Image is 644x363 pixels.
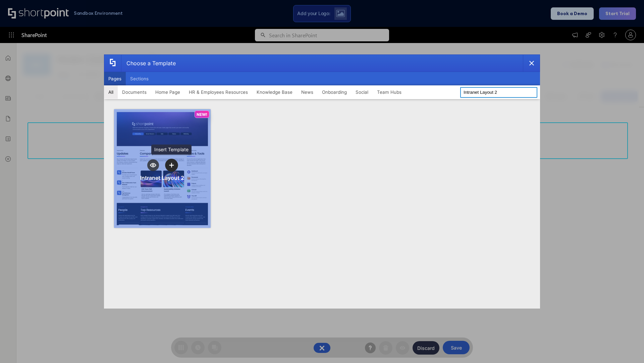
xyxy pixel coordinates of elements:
button: Home Page [151,85,184,99]
iframe: Chat Widget [610,331,644,363]
input: Search [460,87,537,98]
button: News [297,85,318,99]
button: Knowledge Base [252,85,297,99]
div: template selector [104,54,540,309]
p: NEW! [197,112,207,117]
div: Choose a Template [121,55,176,72]
button: Pages [104,72,126,85]
button: Documents [118,85,151,99]
button: Social [351,85,373,99]
div: Intranet Layout 2 [140,174,184,181]
button: Sections [126,72,153,85]
button: HR & Employees Resources [184,85,252,99]
button: All [104,85,118,99]
button: Onboarding [318,85,351,99]
button: Team Hubs [373,85,406,99]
